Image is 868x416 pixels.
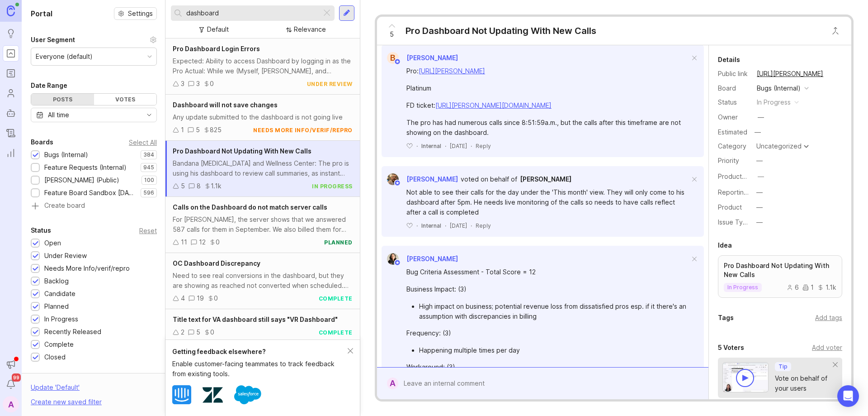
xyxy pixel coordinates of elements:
div: 6 [787,284,799,291]
span: [PERSON_NAME] [520,175,571,183]
div: 11 [181,237,187,247]
div: Pro: [406,66,689,76]
div: — [758,172,764,182]
div: For [PERSON_NAME], the server shows that we answered 587 calls for them in September. We also bil... [173,215,353,234]
div: Under Review [44,251,87,261]
label: Issue Type [718,218,751,226]
div: · [471,222,472,230]
div: · [416,142,418,150]
img: Intercom logo [172,385,191,404]
img: member badge [394,58,401,65]
div: Category [718,141,750,151]
div: Enable customer-facing teammates to track feedback from existing tools. [172,359,348,379]
div: 1.1k [211,181,222,191]
div: Bugs (Internal) [44,150,88,160]
a: Pro Dashboard Not Updating With New Callsin progress611.1k [718,255,842,298]
div: 5 [196,327,200,337]
a: Reporting [3,145,19,161]
div: User Segment [31,34,75,45]
div: 0 [210,327,214,337]
div: Reply [476,142,491,150]
div: · [445,222,446,230]
div: Vote on behalf of your users [775,373,833,393]
a: Calls on the Dashboard do not match server callsFor [PERSON_NAME], the server shows that we answe... [165,197,360,253]
div: Bug Criteria Assessment - Total Score = 12 [406,267,689,277]
div: 0 [214,293,218,303]
button: Close button [826,22,844,40]
div: Uncategorized [756,143,802,149]
div: Platinum [406,83,689,93]
div: Relevance [294,24,326,34]
img: Cesar Molina [387,173,399,185]
a: Ideas [3,25,19,42]
div: · [416,222,418,230]
div: Workaround: (3) [406,362,689,372]
div: Update ' Default ' [31,383,80,397]
div: Votes [94,94,157,105]
p: 100 [144,177,154,184]
div: 5 [181,181,185,191]
div: Frequency: (3) [406,328,689,338]
div: Details [718,54,740,65]
div: Date Range [31,80,67,91]
div: 3 [196,79,200,89]
div: — [758,112,764,122]
h1: Portal [31,8,52,19]
div: Bandana [MEDICAL_DATA] and Wellness Center: The pro is using his dashboard to review call summari... [173,158,353,178]
div: Internal [421,222,441,230]
li: Happening multiple times per day [419,345,689,355]
span: [DATE] [450,142,467,150]
div: — [756,187,763,197]
div: Any update submitted to the dashboard is not going live [173,112,353,122]
div: Recently Released [44,327,101,337]
button: A [3,396,19,412]
a: B[PERSON_NAME] [382,52,458,64]
button: Announcements [3,356,19,373]
div: Internal [421,142,441,150]
div: in progress [312,182,353,190]
div: Everyone (default) [36,52,93,62]
div: Feature Requests (Internal) [44,163,127,172]
div: Boards [31,137,53,148]
div: FD ticket: [406,100,689,110]
div: Tags [718,312,734,323]
a: OC Dashboard DiscrepancyNeed to see real conversions in the dashboard, but they are showing as re... [165,253,360,309]
a: Settings [114,7,157,20]
div: — [752,126,764,138]
div: Candidate [44,289,75,299]
time: [DATE] [450,222,467,229]
a: [URL][PERSON_NAME] [419,67,485,75]
div: B [387,52,399,64]
div: Reset [139,228,157,233]
span: Pro Dashboard Login Errors [173,45,260,53]
span: Dashboard will not save changes [173,101,278,109]
div: Planned [44,301,69,311]
img: Canny Home [7,5,15,16]
div: 1 [181,125,184,135]
span: [PERSON_NAME] [406,54,458,62]
span: Calls on the Dashboard do not match server calls [173,203,327,211]
div: — [756,202,763,212]
div: Status [718,97,750,107]
div: 19 [197,293,204,303]
p: 596 [143,189,154,196]
div: All time [48,110,69,120]
div: Board [718,83,750,93]
div: 5 [196,125,200,135]
div: 0 [216,237,220,247]
p: in progress [727,284,758,291]
div: Default [207,24,229,34]
div: Not able to see their calls for the day under the 'This month' view. They will only come to his d... [406,187,689,217]
div: Idea [718,240,732,251]
label: ProductboardID [718,172,766,180]
div: Owner [718,112,750,122]
div: needs more info/verif/repro [253,126,353,134]
div: A [387,378,398,389]
div: 12 [199,237,206,247]
label: Priority [718,157,739,164]
svg: toggle icon [142,111,156,119]
a: Changelog [3,125,19,141]
div: 2 [181,327,184,337]
div: 1 [802,284,814,291]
